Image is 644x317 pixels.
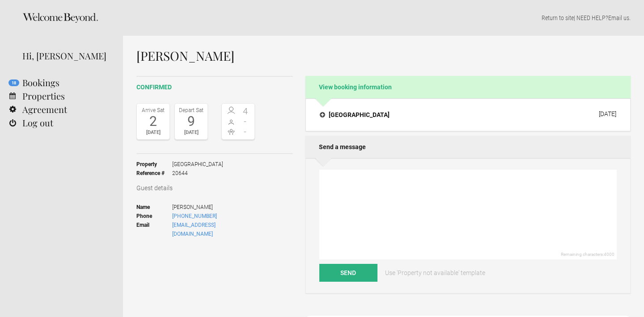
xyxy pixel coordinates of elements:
[172,213,217,219] a: [PHONE_NUMBER]
[136,83,293,92] h2: confirmed
[177,106,205,115] div: Depart Sat
[8,79,19,86] flynt-notification-badge: 18
[172,169,223,178] span: 20644
[172,222,216,237] a: [EMAIL_ADDRESS][DOMAIN_NAME]
[136,184,293,192] h3: Guest details
[379,264,491,282] a: Use 'Property not available' template
[139,115,167,128] div: 2
[139,106,167,115] div: Arrive Sat
[172,203,255,212] span: [PERSON_NAME]
[319,264,377,282] button: Send
[238,117,253,126] span: -
[320,110,390,119] h4: [GEOGRAPHIC_DATA]
[238,107,253,116] span: 4
[136,49,631,63] h1: [PERSON_NAME]
[139,128,167,137] div: [DATE]
[136,13,631,22] p: | NEED HELP? .
[305,136,631,158] h2: Send a message
[238,127,253,136] span: -
[136,169,172,178] strong: Reference #
[136,212,172,221] strong: Phone
[313,105,623,124] button: [GEOGRAPHIC_DATA] [DATE]
[599,110,616,117] div: [DATE]
[177,115,205,128] div: 9
[305,76,631,98] h2: View booking information
[172,160,223,169] span: [GEOGRAPHIC_DATA]
[136,221,172,238] strong: Email
[136,160,172,169] strong: Property
[177,128,205,137] div: [DATE]
[542,14,574,21] a: Return to site
[136,203,172,212] strong: Name
[608,14,629,21] a: Email us
[22,49,110,63] div: Hi, [PERSON_NAME]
